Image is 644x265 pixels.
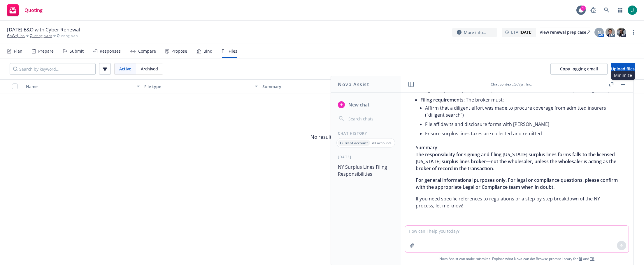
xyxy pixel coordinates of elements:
[452,28,497,37] button: More info...
[119,66,131,72] span: Active
[171,49,187,54] div: Propose
[336,162,396,179] button: NY Surplus Lines Filing Responsibilities
[12,83,18,89] input: Select all
[331,154,401,159] div: [DATE]
[340,140,368,145] p: Current account
[425,103,618,120] li: Affirm that a diligent effort was made to procure coverage from admitted insurers (“diligent sear...
[617,28,626,37] img: photo
[10,63,96,75] input: Search by keyword...
[24,8,43,13] span: Quoting
[420,97,464,103] span: Filing requirements
[372,140,392,145] p: All accounts
[416,144,618,172] p: :
[70,49,84,54] div: Submit
[142,79,260,93] button: File type
[7,33,25,38] a: GoVyrl, Inc.
[520,29,533,35] strong: [DATE]
[579,256,582,261] a: BI
[606,28,615,37] img: photo
[338,81,369,88] h1: Nova Assist
[601,4,613,16] a: Search
[416,195,618,209] p: If you need specific references to regulations or a step-by-step breakdown of the NY process, let...
[611,71,635,80] div: Minimize
[630,29,637,36] a: more
[260,79,378,93] button: Summary
[611,63,635,75] button: Upload files
[26,83,133,90] div: Name
[587,4,599,16] a: Report a Bug
[7,26,80,33] span: [DATE] E&O with Cyber Renewal
[138,49,156,54] div: Compare
[611,66,635,72] span: Upload files
[347,101,369,108] span: New chat
[416,151,616,172] span: The responsibility for signing and filing [US_STATE] surplus lines forms falls to the licensed [U...
[580,6,586,11] div: 1
[590,256,594,261] a: TR
[415,82,608,87] div: : GoVyrl, Inc.
[491,82,513,87] span: Chat context
[628,6,637,15] img: photo
[598,29,601,35] span: N
[425,120,618,129] li: File affidavits and disclosure forms with [PERSON_NAME]
[5,2,45,18] a: Quoting
[100,49,121,54] div: Responses
[511,29,533,35] span: ETA :
[331,131,401,136] div: Chat History
[425,129,618,138] li: Ensure surplus lines taxes are collected and remitted
[30,33,52,38] a: Quoting plans
[144,83,252,90] div: File type
[229,49,237,54] div: Files
[464,29,486,35] span: More info...
[347,115,394,123] input: Search chats
[540,28,590,37] a: View renewal prep case
[57,33,78,38] span: Quoting plan
[38,49,54,54] div: Prepare
[550,63,608,75] button: Copy logging email
[14,49,22,54] div: Plan
[0,93,644,181] span: No results
[416,144,437,151] span: Summary
[614,4,626,16] a: Switch app
[336,99,396,110] button: New chat
[262,83,370,90] div: Summary
[24,79,142,93] button: Name
[416,177,618,190] span: For general informational purposes only. For legal or compliance questions, please confirm with t...
[203,49,213,54] div: Bind
[560,66,598,72] span: Copy logging email
[403,253,631,265] span: Nova Assist can make mistakes. Explore what Nova can do: Browse prompt library for and
[141,66,158,72] span: Archived
[420,96,618,103] p: : The broker must:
